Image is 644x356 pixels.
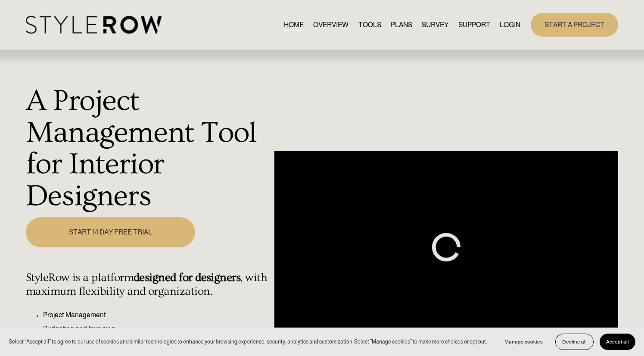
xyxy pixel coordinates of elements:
[358,19,381,31] a: TOOLS
[500,19,520,31] a: LOGIN
[26,271,270,298] h4: StyleRow is a platform , with maximum flexibility and organization.
[606,339,629,345] span: Accept all
[134,271,240,284] strong: designed for designers
[313,19,348,31] a: OVERVIEW
[600,334,635,350] button: Accept all
[26,217,195,247] a: START 14 DAY FREE TRIAL
[284,19,304,31] a: HOME
[562,339,587,345] span: Decline all
[9,338,487,346] p: Select “Accept all” to agree to our use of cookies and similar technologies to enhance your brows...
[43,324,270,334] p: Budgeting and Invoicing
[391,19,412,31] a: PLANS
[26,85,270,212] h1: A Project Management Tool for Interior Designers
[43,310,270,320] p: Project Management
[504,339,543,345] span: Manage cookies
[458,19,490,31] a: folder dropdown
[458,20,490,30] span: SUPPORT
[555,334,594,350] button: Decline all
[422,19,448,31] a: SURVEY
[498,334,549,350] button: Manage cookies
[531,13,618,37] a: START A PROJECT
[26,16,162,34] img: StyleRow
